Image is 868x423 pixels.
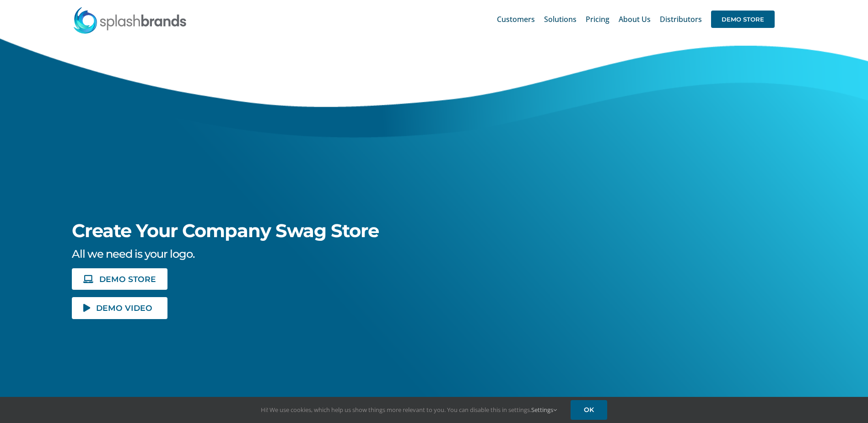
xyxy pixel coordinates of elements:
[497,5,535,34] a: Customers
[619,16,651,23] span: About Us
[497,16,535,23] span: Customers
[660,5,702,34] a: Distributors
[711,11,775,28] span: DEMO STORE
[72,219,379,242] span: Create Your Company Swag Store
[72,247,194,260] span: All we need is your logo.
[586,16,609,23] span: Pricing
[497,5,775,34] nav: Main Menu
[73,6,187,34] img: SplashBrands.com Logo
[72,268,167,290] a: DEMO STORE
[660,16,702,23] span: Distributors
[99,275,156,283] span: DEMO STORE
[544,16,577,23] span: Solutions
[586,5,609,34] a: Pricing
[261,406,557,414] span: Hi! We use cookies, which help us show things more relevant to you. You can disable this in setti...
[96,304,152,312] span: DEMO VIDEO
[531,406,557,414] a: Settings
[571,400,607,420] a: OK
[711,5,775,34] a: DEMO STORE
